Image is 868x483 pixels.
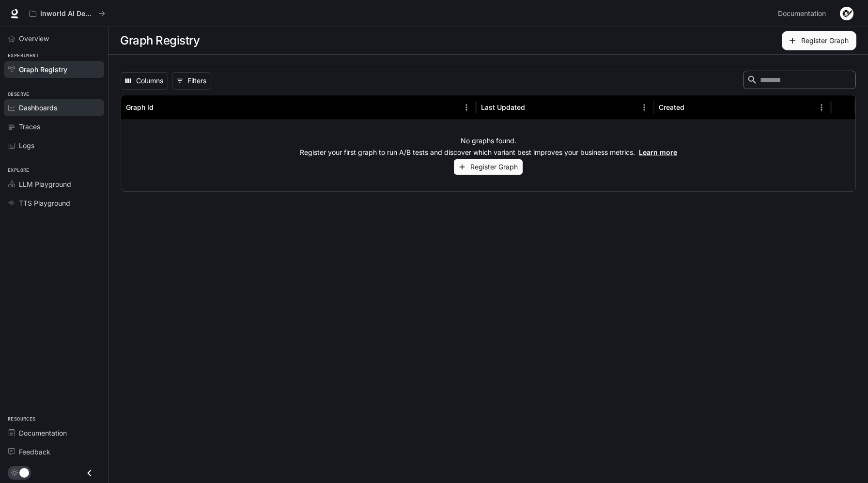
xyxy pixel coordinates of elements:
span: LLM Playground [19,179,71,189]
h1: Graph Registry [120,31,200,50]
a: Traces [4,118,104,135]
div: Graph Id [126,103,154,111]
a: Overview [4,30,104,47]
a: TTS Playground [4,195,104,211]
button: Sort [685,100,700,115]
p: Register your first graph to run A/B tests and discover which variant best improves your business... [300,148,677,157]
img: User avatar [840,7,853,20]
a: Dashboards [4,99,104,116]
button: User avatar [837,4,856,23]
span: Overview [19,33,49,44]
a: Feedback [4,443,104,460]
button: Menu [637,100,651,115]
div: Last Updated [481,103,525,111]
a: LLM Playground [4,176,104,193]
button: Menu [814,100,829,115]
div: Created [659,103,684,111]
span: Feedback [19,447,50,457]
button: Show filters [172,72,211,90]
button: Menu [459,100,474,115]
a: Graph Registry [4,61,104,78]
span: Documentation [778,8,826,20]
span: Dark mode toggle [19,467,29,478]
span: Traces [19,121,40,132]
span: Graph Registry [19,64,67,75]
a: Logs [4,137,104,154]
button: Register Graph [454,159,523,175]
button: All workspaces [25,4,109,23]
a: Learn more [639,148,677,156]
p: No graphs found. [461,136,516,146]
span: Logs [19,140,34,151]
button: Select columns [121,72,168,90]
button: Sort [526,100,541,115]
button: Register Graph [782,31,856,50]
button: Close drawer [78,463,100,483]
p: Inworld AI Demos [40,10,94,18]
span: Dashboards [19,103,57,113]
a: Documentation [4,424,104,441]
span: TTS Playground [19,198,70,208]
div: Search [743,71,856,91]
button: Sort [155,100,169,115]
a: Documentation [774,4,833,23]
span: Documentation [19,428,67,438]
